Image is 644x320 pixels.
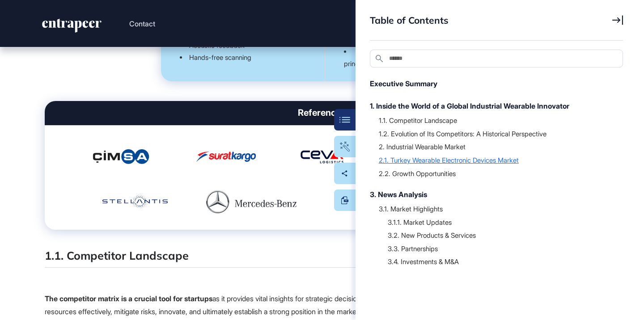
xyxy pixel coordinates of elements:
[298,107,346,118] span: References
[379,129,614,138] div: 1.2. Evolution of Its Competitors: A Historical Perspective
[379,156,614,164] div: 2.1. Turkey Wearable Electronic Devices Market
[89,146,153,167] img: 689a2890c0855d6c506891fe.webp
[129,18,155,29] button: Contact
[388,218,614,227] div: 3.1.1. Market Updates
[379,204,614,213] div: 3.1. Market Highlights
[196,152,256,162] img: 689b8e12bb79272bf1c8c164.png
[41,19,102,36] a: entrapeer-logo
[379,169,614,178] div: 2.2. Growth Opportunities
[292,142,352,172] img: 689b882036ae1769d60741a1.jpg
[45,248,189,263] h5: 1.1. Competitor Landscape
[379,116,614,125] div: 1.1. Competitor Landscape
[370,14,449,26] span: Table of Contents
[388,257,614,266] div: 3.4. Investments & M&A
[45,294,212,303] strong: The competitor matrix is a crucial tool for startups
[206,190,297,213] img: 689b8d9fc0855d6c506a6cc2.png
[370,78,614,89] div: Executive Summary
[102,195,168,209] img: 689b8d97c0855d6c506a6cbd.png
[344,47,496,68] p: Industry 5.0 human–machine collaboration principles
[388,244,614,253] div: 3.3. Partnerships
[388,231,614,240] div: 3.2. New Products & Services
[189,53,251,62] p: Hands-free scanning
[379,142,614,151] div: 2. Industrial Wearable Market
[370,101,614,111] div: 1. Inside the World of a Global Industrial Wearable Innovator
[370,189,614,200] div: 3. News Analysis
